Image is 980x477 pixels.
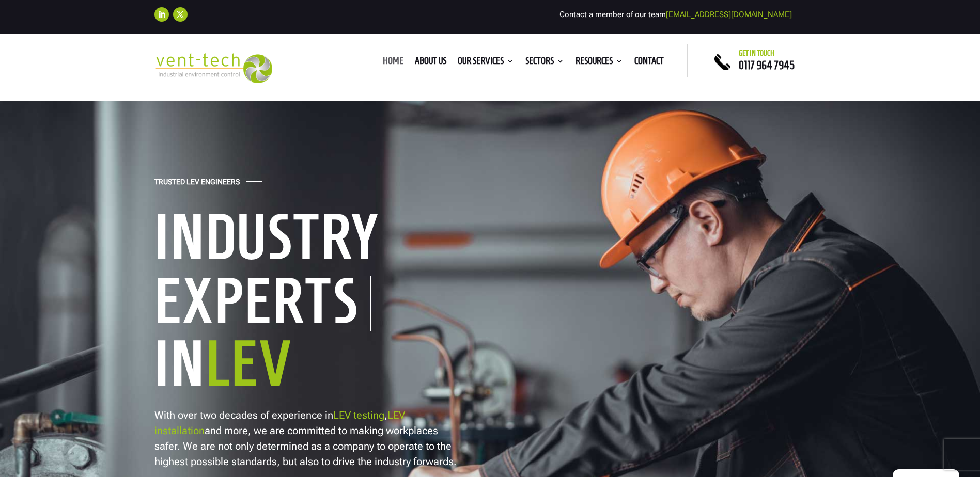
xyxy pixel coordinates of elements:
[458,57,514,69] a: Our Services
[739,49,774,57] span: Get in touch
[739,59,795,71] a: 0117 964 7945
[154,7,169,22] a: Follow on LinkedIn
[154,276,371,331] h1: Experts
[575,57,623,69] a: Resources
[154,204,475,275] h1: Industry
[154,53,273,84] img: 2023-09-27T08_35_16.549ZVENT-TECH---Clear-background
[666,10,792,19] a: [EMAIL_ADDRESS][DOMAIN_NAME]
[173,7,188,22] a: Follow on X
[154,331,475,401] h1: In
[634,57,664,69] a: Contact
[154,407,459,469] p: With over two decades of experience in , and more, we are committed to making workplaces safer. W...
[206,329,293,397] span: LEV
[415,57,446,69] a: About us
[154,178,240,192] h4: Trusted LEV Engineers
[154,409,405,437] a: LEV installation
[559,10,792,19] span: Contact a member of our team
[383,57,403,69] a: Home
[525,57,564,69] a: Sectors
[333,409,384,421] a: LEV testing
